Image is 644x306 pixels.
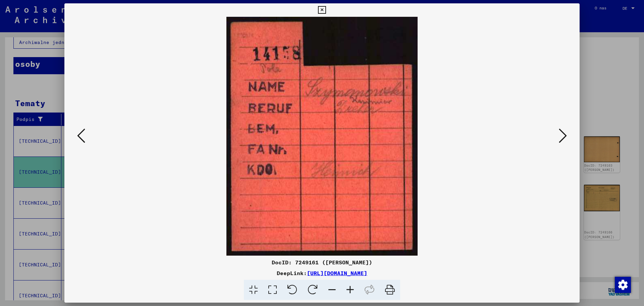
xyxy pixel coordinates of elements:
font: DocID: 7249161 ([PERSON_NAME]) [272,259,372,266]
img: Zmiana zgody [615,277,631,293]
a: [URL][DOMAIN_NAME] [307,270,367,276]
font: DeepLink: [277,270,307,276]
img: 001.jpg [87,17,557,256]
div: Zmiana zgody [614,276,631,293]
